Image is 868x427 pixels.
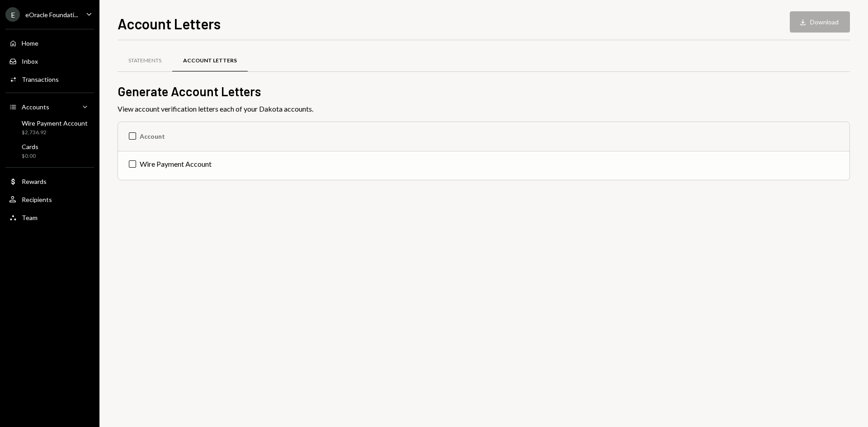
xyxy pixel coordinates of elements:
[5,7,20,22] div: E
[118,103,850,114] div: View account verification letters each of your Dakota accounts.
[5,140,94,162] a: Cards$0.00
[22,119,88,127] div: Wire Payment Account
[22,196,52,203] div: Recipients
[183,57,237,65] div: Account Letters
[172,49,248,72] a: Account Letters
[22,129,88,136] div: $2,736.92
[25,11,78,19] div: eOracle Foundati...
[118,49,172,72] a: Statements
[22,178,47,185] div: Rewards
[5,99,94,115] a: Accounts
[5,117,94,138] a: Wire Payment Account$2,736.92
[5,53,94,69] a: Inbox
[5,71,94,87] a: Transactions
[22,214,38,221] div: Team
[118,14,221,33] h1: Account Letters
[5,191,94,207] a: Recipients
[22,39,38,47] div: Home
[5,35,94,51] a: Home
[5,209,94,225] a: Team
[5,173,94,189] a: Rewards
[22,152,38,160] div: $0.00
[22,75,59,83] div: Transactions
[22,57,38,65] div: Inbox
[22,103,49,111] div: Accounts
[22,143,38,150] div: Cards
[128,57,161,65] div: Statements
[118,83,850,100] h2: Generate Account Letters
